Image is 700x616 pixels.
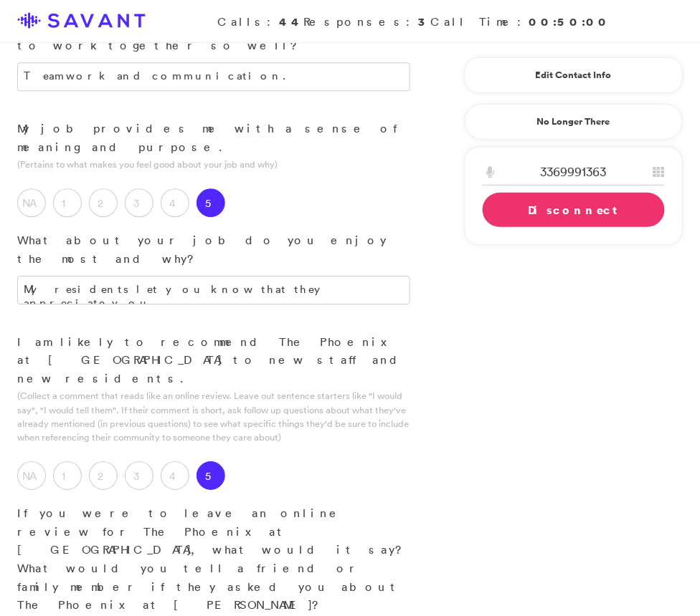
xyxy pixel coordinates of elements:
strong: 00:50:00 [529,14,611,29]
a: Edit Contact Info [483,64,665,87]
label: 1 [53,461,82,490]
label: 4 [161,461,189,490]
label: 4 [161,188,189,217]
label: NA [17,188,46,217]
p: My job provides me with a sense of meaning and purpose. [17,120,410,156]
label: 5 [197,188,225,217]
p: What about your job do you enjoy the most and why? [17,231,410,268]
label: 3 [125,188,153,217]
p: If you were to leave an online review for The Phoenix at [GEOGRAPHIC_DATA], what would it say? Wh... [17,504,410,615]
label: 3 [125,461,153,490]
strong: 3 [418,14,430,29]
p: I am likely to recommend The Phoenix at [GEOGRAPHIC_DATA] to new staff and new residents. [17,333,410,388]
a: No Longer There [465,104,683,140]
label: 2 [89,461,118,490]
strong: 44 [279,14,303,29]
label: 2 [89,188,118,217]
label: 5 [197,461,225,490]
a: Disconnect [483,193,665,227]
p: (Collect a comment that reads like an online review. Leave out sentence starters like "I would sa... [17,389,410,444]
label: NA [17,461,46,490]
label: 1 [53,188,82,217]
p: (Pertains to what makes you feel good about your job and why) [17,158,410,171]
